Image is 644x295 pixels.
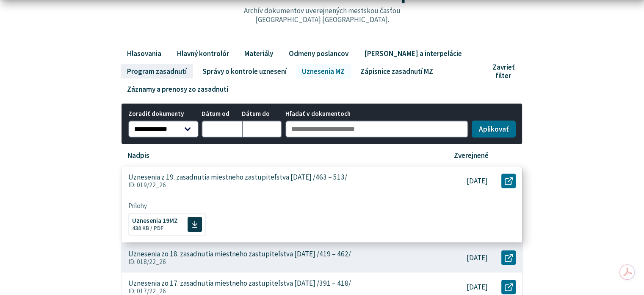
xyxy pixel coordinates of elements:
p: ID: 017/22_26 [128,287,428,295]
p: Archív dokumentov uverejnených mestskou časťou [GEOGRAPHIC_DATA] [GEOGRAPHIC_DATA]. [225,6,418,24]
input: Dátum od [202,121,242,138]
span: Zavrieť filter [492,63,514,80]
span: Dátum od [202,110,242,118]
p: Uznesenia zo 17. zasadnutia miestneho zastupiteľstva [DATE] /391 – 418/ [128,279,351,288]
a: Záznamy a prenosy zo zasadnutí [121,82,234,96]
p: ID: 018/22_26 [128,258,428,266]
p: Uznesenia zo 18. zasadnutia miestneho zastupiteľstva [DATE] /419 – 462/ [128,250,351,258]
p: Uznesenia z 19. zasadnutia miestneho zastupiteľstva [DATE] /463 – 513/ [128,173,347,182]
p: [DATE] [467,253,488,262]
a: Správy o kontrole uznesení [196,64,293,79]
button: Aplikovať [472,121,516,138]
span: Uznesenia 19MZ [132,218,178,224]
span: Zoradiť dokumenty [128,110,199,118]
p: [DATE] [467,177,488,185]
input: Dátum do [242,121,282,138]
p: [DATE] [467,283,488,292]
a: Odmeny poslancov [282,46,354,61]
select: Zoradiť dokumenty [128,121,199,138]
button: Zavrieť filter [486,63,523,80]
a: [PERSON_NAME] a interpelácie [358,46,468,61]
span: Hľadať v dokumentoch [285,110,469,118]
p: ID: 019/22_26 [128,182,428,189]
a: Zápisnice zasadnutí MZ [354,64,439,79]
a: Hlavný kontrolór [171,46,235,61]
p: Nadpis [127,151,149,160]
a: Materiály [238,46,279,61]
input: Hľadať v dokumentoch [285,121,469,138]
span: Dátum do [242,110,282,118]
a: Uznesenia 19MZ 438 KB / PDF [128,213,206,236]
a: Hlasovania [121,46,167,61]
span: Prílohy [128,202,516,210]
a: Uznesenia MZ [296,64,351,79]
a: Program zasadnutí [121,64,193,79]
span: 438 KB / PDF [132,225,163,232]
p: Zverejnené [454,151,489,160]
